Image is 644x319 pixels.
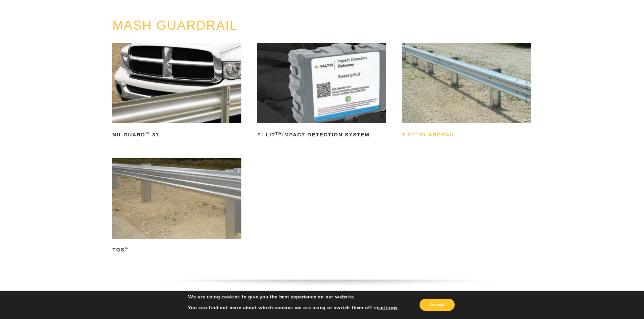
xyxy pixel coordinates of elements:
h2: TGS [112,245,241,256]
sup: TM [276,132,282,136]
sup: ™ [145,132,150,136]
h2: T-31 Guardrail [402,129,531,140]
h2: NU-GUARD -31 [112,129,241,140]
a: TGS™ [112,158,241,256]
button: Accept [420,299,455,311]
a: NU-GUARD™-31 [112,43,241,140]
h2: PI-LIT Impact Detection System [257,129,386,140]
sup: ™ [415,132,419,136]
sup: ™ [125,247,129,251]
p: You can find out more about which cookies we are using or switch them off in . [188,305,399,311]
p: We are using cookies to give you the best experience on our website. [188,294,399,300]
a: PI-LITTMImpact Detection System [257,43,386,140]
a: T-31™Guardrail [402,43,531,140]
a: MASH GUARDRAIL [112,18,237,32]
button: settings [378,305,398,311]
